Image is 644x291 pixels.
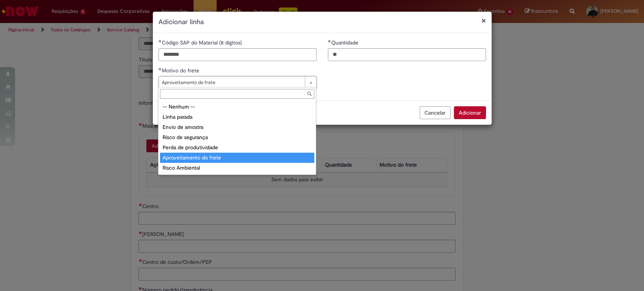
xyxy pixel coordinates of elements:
div: -- Nenhum -- [160,102,314,112]
ul: Motivo do frete [158,100,316,175]
div: Perda de produtividade [160,142,314,153]
div: Risco Ambiental [160,163,314,173]
div: Aproveitamento do frete [160,153,314,163]
div: Envio de amostra [160,122,314,132]
div: Risco de segurança [160,132,314,142]
div: Linha parada [160,112,314,122]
